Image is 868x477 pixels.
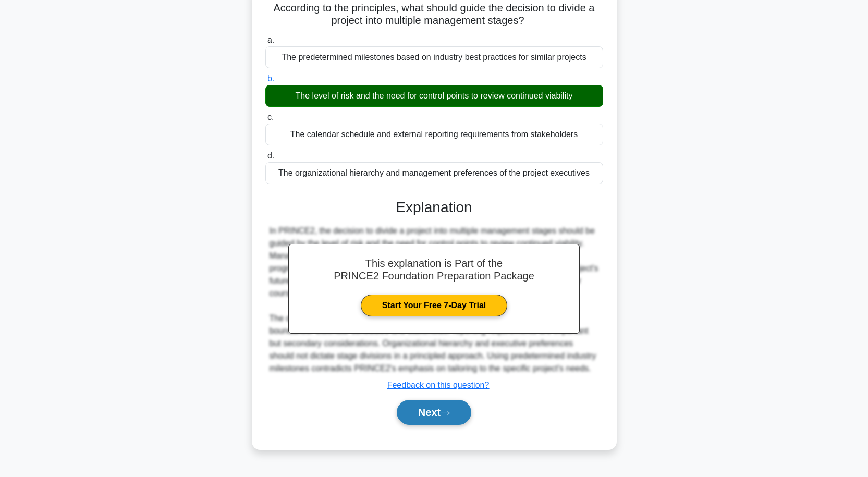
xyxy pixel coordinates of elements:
h5: According to the principles, what should guide the decision to divide a project into multiple man... [264,2,604,28]
div: The organizational hierarchy and management preferences of the project executives [265,162,603,184]
span: c. [267,113,274,121]
a: Start Your Free 7-Day Trial [361,295,507,316]
button: Next [397,400,471,425]
span: a. [267,35,274,44]
div: In PRINCE2, the decision to divide a project into multiple management stages should be guided by ... [270,225,599,375]
div: The level of risk and the need for control points to review continued viability [265,85,603,107]
div: The calendar schedule and external reporting requirements from stakeholders [265,124,603,145]
a: Feedback on this question? [387,381,490,389]
span: b. [267,74,274,83]
h3: Explanation [272,199,597,216]
div: The predetermined milestones based on industry best practices for similar projects [265,46,603,68]
span: d. [267,151,274,160]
